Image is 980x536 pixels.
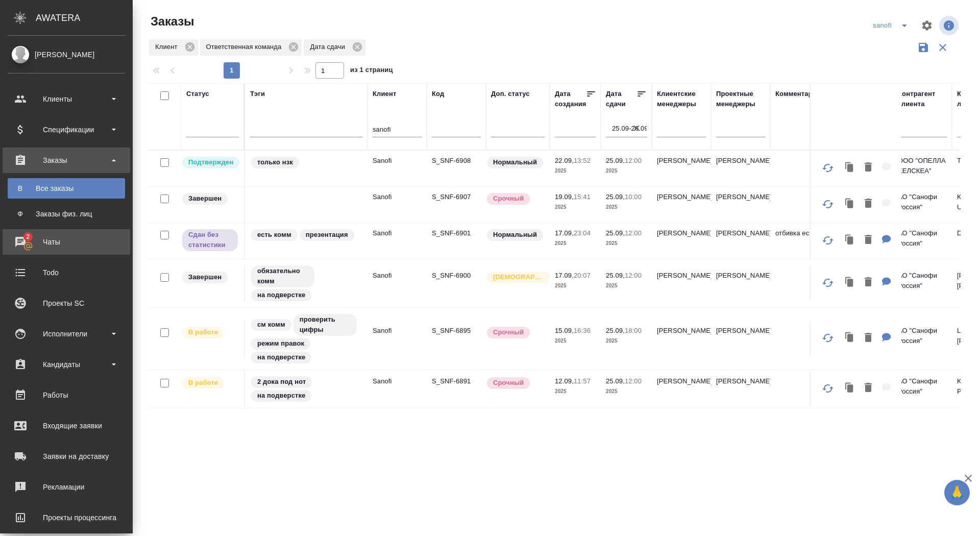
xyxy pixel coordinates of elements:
div: Дата сдачи [606,89,636,109]
p: 2 дока под нот [257,377,306,387]
p: 13:52 [574,157,591,164]
div: Выставляет КМ при направлении счета или после выполнения всех работ/сдачи заказа клиенту. Окончат... [181,192,239,206]
div: 2 дока под нот, на подверстке [250,375,362,403]
a: ФЗаказы физ. лиц [8,204,125,224]
p: 12:00 [625,272,642,279]
div: Клиенты [8,91,125,107]
p: 16:36 [574,327,591,334]
p: Sanofi [373,271,422,281]
a: Входящие заявки [3,413,130,438]
p: на подверстке [257,290,305,300]
td: [PERSON_NAME] [652,371,711,407]
p: 22.09, [555,157,574,164]
button: Обновить [816,156,840,180]
button: Удалить [860,193,877,214]
div: Кандидаты [8,357,125,372]
p: презентация [306,230,348,240]
div: Выставляется автоматически для первых 3 заказов нового контактного лица. Особое внимание [486,271,545,284]
p: [DEMOGRAPHIC_DATA] [493,272,544,282]
p: 12.09, [555,377,574,385]
div: Контрагент клиента [898,89,947,109]
p: 2025 [606,166,647,176]
div: Выставляет КМ при направлении счета или после выполнения всех работ/сдачи заказа клиенту. Окончат... [181,271,239,284]
p: 17.09, [555,229,574,237]
div: Спецификации [8,122,125,137]
div: Выставляет ПМ, когда заказ сдан КМу, но начисления еще не проведены [181,228,239,252]
p: Клиент [155,42,181,52]
p: S_SNF-6891 [432,376,481,386]
span: Настроить таблицу [915,13,939,38]
div: Статус [186,89,209,99]
p: 25.09, [606,272,625,279]
p: см комм [257,320,285,330]
p: 2025 [555,238,596,249]
td: [PERSON_NAME] [652,151,711,186]
p: 11:57 [574,377,591,385]
td: [PERSON_NAME] [652,187,711,223]
div: Ответственная команда [200,39,302,56]
p: ООО "ОПЕЛЛА ХЕЛСКЕА" [898,156,947,176]
div: Исполнители [8,326,125,342]
button: Клонировать [840,328,860,349]
button: Сохранить фильтры [914,38,933,57]
p: Ответственная команда [206,42,285,52]
p: режим правок [257,338,304,349]
button: Обновить [816,271,840,295]
p: 19.09, [555,193,574,201]
p: АО "Санофи Россия" [898,326,947,346]
button: Обновить [816,376,840,401]
button: Обновить [816,228,840,253]
div: [PERSON_NAME] [8,49,125,60]
div: Выставляет ПМ после принятия заказа от КМа [181,326,239,339]
div: Выставляет ПМ после принятия заказа от КМа [181,376,239,390]
p: Нормальный [493,157,537,167]
div: только нзк [250,156,362,169]
p: 2025 [555,386,596,397]
p: S_SNF-6901 [432,228,481,238]
div: Заявки на доставку [8,449,125,464]
button: Удалить [860,328,877,349]
div: Входящие заявки [8,418,125,433]
p: 25.09, [606,327,625,334]
p: АО "Санофи Россия" [898,192,947,212]
p: Сдан без статистики [188,230,232,250]
div: см комм, проверить цифры, режим правок, на подверстке [250,313,362,364]
a: Рекламации [3,474,130,500]
button: Клонировать [840,378,860,399]
p: 12:00 [625,157,642,164]
p: Sanofi [373,192,422,202]
a: 2Чаты [3,229,130,255]
p: S_SNF-6900 [432,271,481,281]
div: Доп. статус [491,89,530,99]
p: 10:00 [625,193,642,201]
button: Удалить [860,272,877,293]
span: 🙏 [948,482,966,503]
div: Работы [8,387,125,403]
p: 2025 [606,386,647,397]
div: Заказы физ. лиц [13,209,120,219]
p: Sanofi [373,228,422,238]
p: обязательно комм [257,266,308,286]
div: Тэги [250,89,265,99]
p: Sanofi [373,326,422,336]
button: Обновить [816,326,840,350]
div: Проекты SC [8,296,125,311]
button: Клонировать [840,230,860,251]
p: 25.09, [606,193,625,201]
p: Дата сдачи [310,42,349,52]
div: Рекламации [8,479,125,495]
a: Работы [3,382,130,408]
div: Статус по умолчанию для стандартных заказов [486,228,545,242]
p: Завершен [188,272,222,282]
span: Заказы [148,13,194,30]
p: Нормальный [493,230,537,240]
p: АО "Санофи Россия" [898,228,947,249]
td: [PERSON_NAME] [711,265,770,301]
p: 17.09, [555,272,574,279]
p: 2025 [555,336,596,346]
button: Для КМ: отбивка есть, жду РО [877,230,896,251]
p: 2025 [606,202,647,212]
p: S_SNF-6907 [432,192,481,202]
p: только нзк [257,157,293,167]
p: Срочный [493,193,524,204]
